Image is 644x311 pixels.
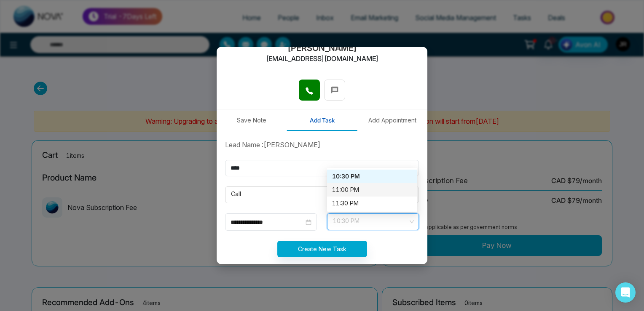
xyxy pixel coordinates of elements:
[333,215,413,229] span: 10:30 PM
[220,140,424,150] div: Lead Name : [PERSON_NAME]
[327,183,417,197] div: 11:00 PM
[332,185,412,194] div: 11:00 PM
[266,55,378,63] h2: [EMAIL_ADDRESS][DOMAIN_NAME]
[277,241,367,257] button: Create New Task
[327,197,417,210] div: 11:30 PM
[231,188,413,202] span: Call
[357,109,427,131] button: Add Appointment
[332,172,412,181] div: 10:30 PM
[332,199,412,208] div: 11:30 PM
[217,109,287,131] button: Save Note
[327,170,417,183] div: 10:30 PM
[287,43,357,53] h2: [PERSON_NAME]
[615,282,636,303] div: Open Intercom Messenger
[287,109,357,131] button: Add Task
